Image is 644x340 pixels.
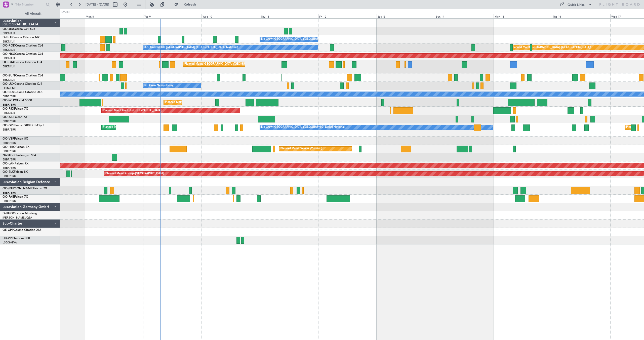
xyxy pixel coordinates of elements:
a: OO-LAHFalcon 7X [3,162,28,165]
span: OO-LAH [3,162,15,165]
div: No Crew [GEOGRAPHIC_DATA] ([GEOGRAPHIC_DATA] National) [261,123,345,131]
div: Mon 8 [85,14,143,18]
div: Planned Maint [GEOGRAPHIC_DATA] ([GEOGRAPHIC_DATA]) [512,44,591,51]
span: OO-FSX [3,107,14,110]
span: OO-LUX [3,82,14,86]
a: EBBR/BRU [3,119,16,123]
div: Tue 16 [552,14,610,18]
a: EBBR/BRU [3,191,16,195]
a: LFSN/ENC [3,86,16,90]
a: N604GFChallenger 604 [3,154,36,157]
span: OO-NSG [3,53,15,56]
a: OE-GPPCessna Citation XLS [3,229,42,232]
a: EBBR/BRU [3,166,16,170]
span: D-IJHO [3,212,13,215]
span: OO-FAE [3,195,14,198]
a: EBBR/BRU [3,103,16,107]
a: EBBR/BRU [3,141,16,145]
div: Planned Maint Kortrijk-[GEOGRAPHIC_DATA] [105,170,164,178]
a: OO-SLMCessna Citation XLS [3,91,43,94]
span: OO-WLP [3,99,15,102]
div: Sat 13 [377,14,435,18]
a: OO-ZUNCessna Citation CJ4 [3,74,43,77]
a: EBBR/BRU [3,149,16,153]
div: Planned Maint Geneva (Cointrin) [280,145,322,153]
div: A/C Unavailable [GEOGRAPHIC_DATA] ([GEOGRAPHIC_DATA] National) [144,44,238,51]
a: OO-GPEFalcon 900EX EASy II [3,124,44,127]
button: Quick Links [557,1,595,9]
a: OO-NSGCessna Citation CJ4 [3,53,43,56]
a: D-IBLUCessna Citation M2 [3,36,39,39]
span: OO-AIE [3,116,13,119]
div: Thu 11 [260,14,318,18]
a: EBKT/KJK [3,48,15,52]
button: All Aircraft [6,10,55,18]
a: OO-[PERSON_NAME]Falcon 7X [3,187,47,190]
a: OO-ELKFalcon 8X [3,171,28,174]
div: Planned Maint [GEOGRAPHIC_DATA] ([GEOGRAPHIC_DATA] National) [184,60,275,68]
a: OO-JIDCessna CJ1 525 [3,28,35,31]
span: Refresh [179,3,200,6]
a: [PERSON_NAME]/QSA [3,216,32,220]
a: D-IJHOCitation Mustang [3,212,37,215]
a: OO-LUXCessna Citation CJ4 [3,82,42,86]
span: OO-ZUN [3,74,15,77]
a: OO-WLPGlobal 5500 [3,99,32,102]
span: All Aircraft [13,12,53,16]
a: OO-VSFFalcon 8X [3,137,28,140]
span: OO-VSF [3,137,14,140]
span: OE-GPP [3,229,14,232]
div: Wed 10 [202,14,260,18]
a: OO-HHOFalcon 8X [3,146,29,149]
div: Tue 9 [143,14,202,18]
div: [DATE] [61,10,69,14]
span: OO-ROK [3,44,15,47]
a: EBBR/BRU [3,128,16,132]
div: Fri 12 [318,14,377,18]
a: OO-FSXFalcon 7X [3,107,28,110]
span: HB-VPI [3,237,12,240]
span: OO-LXA [3,61,14,64]
div: No Crew Nancy (Essey) [144,82,174,90]
a: EBKT/KJK [3,40,15,44]
a: OO-ROKCessna Citation CJ4 [3,44,43,47]
span: N604GF [3,154,14,157]
span: OO-ELK [3,171,14,174]
a: EBBR/BRU [3,158,16,161]
div: Planned Maint [GEOGRAPHIC_DATA] ([GEOGRAPHIC_DATA] National) [103,123,194,131]
a: EBKT/KJK [3,78,15,82]
a: EBKT/KJK [3,56,15,60]
span: OO-GPE [3,124,14,127]
a: OO-AIEFalcon 7X [3,116,27,119]
a: EBKT/KJK [3,111,15,115]
a: OO-LXACessna Citation CJ4 [3,61,42,64]
a: EBBR/BRU [3,199,16,203]
a: EBKT/KJK [3,31,15,35]
a: EBBR/BRU [3,174,16,178]
span: OO-HHO [3,146,16,149]
div: Planned Maint Liege [165,99,191,106]
a: OO-FAEFalcon 7X [3,195,28,198]
span: OO-[PERSON_NAME] [3,187,33,190]
button: Refresh [172,1,202,9]
div: Quick Links [568,3,585,8]
div: Planned Maint Kortrijk-[GEOGRAPHIC_DATA] [103,107,162,114]
a: EBKT/KJK [3,65,15,68]
span: [DATE] - [DATE] [86,2,109,7]
span: OO-JID [3,28,13,31]
span: D-IBLU [3,36,12,39]
div: No Crew [GEOGRAPHIC_DATA] ([GEOGRAPHIC_DATA] National) [261,35,345,43]
div: Sun 14 [435,14,493,18]
a: HB-VPIPhenom 300 [3,237,30,240]
a: LSGG/GVA [3,241,17,244]
a: EBBR/BRU [3,95,16,98]
span: OO-SLM [3,91,15,94]
input: Trip Number [15,1,44,8]
div: Mon 15 [494,14,552,18]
